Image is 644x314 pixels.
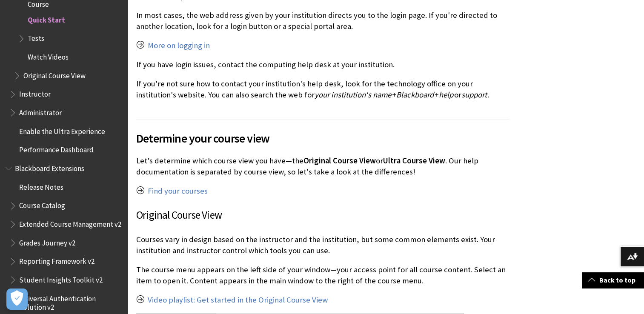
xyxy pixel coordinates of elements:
span: Blackboard [396,90,434,100]
p: In most cases, the web address given by your institution directs you to the login page. If you're... [136,10,509,32]
span: Student Insights Toolkit v2 [19,273,103,284]
p: Let's determine which course view you have—the or . Our help documentation is separated by course... [136,155,509,177]
a: Back to top [582,272,644,288]
a: More on logging in [148,40,210,51]
p: If you're not sure how to contact your institution's help desk, look for the technology office on... [136,78,509,100]
span: Instructor [19,87,51,99]
span: Quick Start [28,13,65,24]
span: Original Course View [303,156,376,166]
span: Extended Course Management v2 [19,217,121,228]
span: support [461,90,487,100]
p: If you have login issues, contact the computing help desk at your institution. [136,59,509,70]
span: Tests [28,31,44,43]
span: Performance Dashboard [19,143,94,154]
span: Blackboard Extensions [15,161,84,173]
a: Video playlist: Get started in the Original Course View [148,295,328,305]
span: Reporting Framework v2 [19,254,94,266]
span: Course Catalog [19,199,65,210]
button: Open Preferences [6,288,28,310]
span: Watch Videos [28,50,69,61]
span: Universal Authentication Solution v2 [19,291,122,311]
span: Release Notes [19,180,63,191]
span: help [439,90,453,100]
nav: Book outline for Blackboard Extensions [5,161,123,311]
span: Administrator [19,106,62,117]
span: your institution's name [315,90,391,100]
p: Courses vary in design based on the instructor and the institution, but some common elements exis... [136,234,509,256]
a: Find your courses [148,186,208,196]
span: Ultra Course View [383,156,445,166]
span: Determine your course view [136,129,509,147]
span: Enable the Ultra Experience [19,124,105,136]
span: Original Course View [23,69,86,80]
p: The course menu appears on the left side of your window—your access point for all course content.... [136,264,509,286]
span: Grades Journey v2 [19,236,75,247]
h3: Original Course View [136,207,509,223]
